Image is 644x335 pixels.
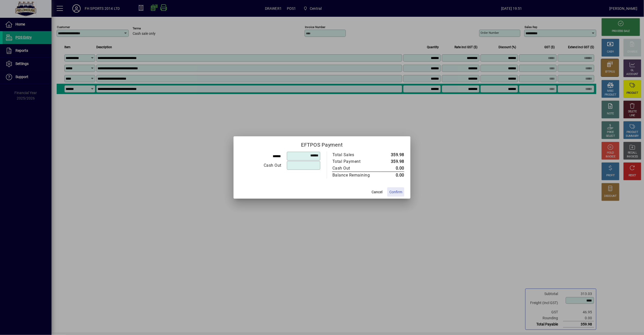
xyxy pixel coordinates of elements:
button: Cancel [369,187,385,197]
td: 359.98 [381,158,404,165]
td: 0.00 [381,172,404,179]
span: Confirm [389,189,402,195]
td: 359.98 [381,152,404,158]
div: Cash Out [332,165,376,171]
td: Total Payment [332,158,381,165]
div: Balance Remaining [332,172,376,178]
td: 0.00 [381,165,404,172]
h2: EFTPOS Payment [234,136,410,151]
button: Confirm [387,187,404,197]
span: Cancel [372,189,382,195]
div: Cash Out [240,162,281,169]
td: Total Sales [332,152,381,158]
